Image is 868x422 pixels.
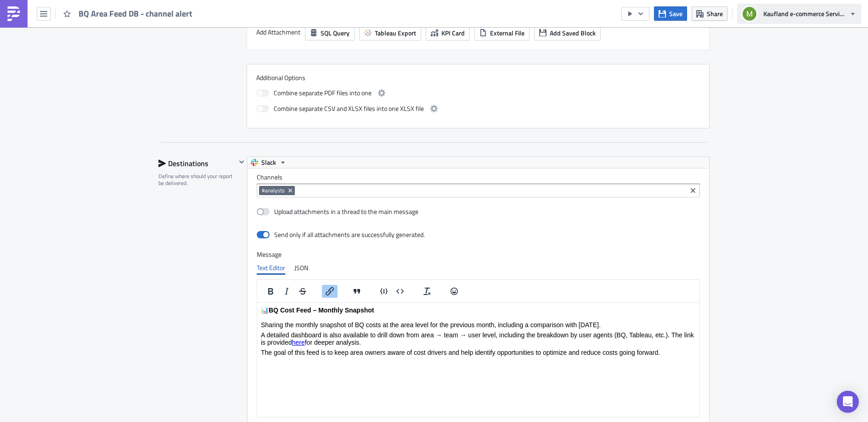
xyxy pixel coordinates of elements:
[261,157,276,168] span: Slack
[349,285,365,298] button: Blockquote
[248,157,290,168] button: Slack
[763,9,846,18] span: Kaufland e-commerce Services GmbH & Co. KG
[737,4,861,24] button: Kaufland e-commerce Services GmbH & Co. KG
[359,25,421,40] button: Tableau Export
[305,25,355,40] button: SQL Query
[426,25,470,40] button: KPI Card
[692,6,727,21] button: Share
[257,261,285,275] div: Text Editor
[490,28,524,38] span: External File
[274,231,425,239] div: Send only if all attachments are successfully generated.
[295,285,310,298] button: Strikethrough
[279,285,294,298] button: Italic
[446,285,462,298] button: Emojis
[158,173,236,187] div: Define where should your report be delivered.
[263,285,278,298] button: Bold
[669,9,682,18] span: Save
[474,25,530,40] button: External File
[837,391,859,413] div: Open Intercom Messenger
[375,28,416,38] span: Tableau Export
[257,303,699,417] iframe: Rich Text Area
[321,28,349,38] span: SQL Query
[274,103,424,114] span: Combine separate CSV and XLSX files into one XLSX file
[534,25,601,40] button: Add Saved Block
[322,285,338,298] button: Insert/edit link
[654,6,687,21] button: Save
[257,208,418,216] label: Upload attachments in a thread to the main message
[257,173,700,181] label: Channels
[6,6,21,21] img: PushMetrics
[257,250,700,259] label: Message
[688,185,699,196] button: Clear selected items
[256,25,300,39] label: Add Attachment
[274,87,372,98] span: Combine separate PDF files into one
[79,8,193,19] span: BQ Area Feed DB - channel alert
[158,156,236,170] div: Destinations
[441,28,465,38] span: KPI Card
[392,285,408,298] button: Insert code block
[294,261,308,275] div: JSON
[707,9,723,18] span: Share
[376,285,392,298] button: Insert code line
[550,28,596,38] span: Add Saved Block
[742,6,757,22] img: Avatar
[419,285,435,298] button: Clear formatting
[236,156,247,168] button: Hide content
[262,187,285,194] span: #analysts
[256,74,700,82] label: Additional Options
[287,186,295,195] button: Remove Tag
